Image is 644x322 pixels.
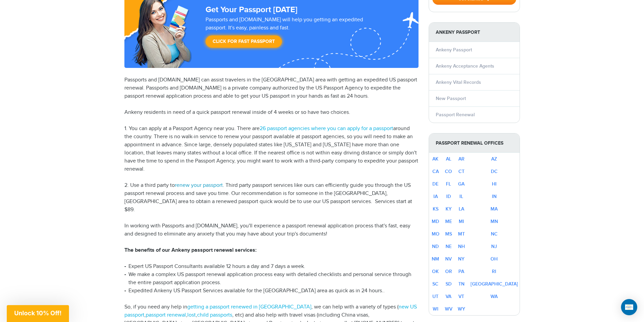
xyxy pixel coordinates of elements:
a: AR [458,156,464,162]
li: Expert US Passport Consultants available 12 hours a day and 7 days a week. [124,263,419,271]
p: 2. Use a third party to . Third party passport services like ours can efficiently guide you throu... [124,181,419,214]
p: Ankeny residents in need of a quick passport renewal inside of 4 weeks or so have two choices. [124,108,419,117]
a: VA [446,294,451,299]
a: WI [433,306,438,312]
a: New Passport [436,96,466,101]
a: WV [445,306,452,312]
a: Passport Renewal [436,112,475,118]
a: CT [458,169,464,174]
strong: The benefits of our Ankeny passport renewal services: [124,247,257,253]
a: OH [491,256,498,262]
a: IL [459,194,463,199]
a: Ankeny Passport [436,47,472,53]
a: NH [458,244,465,249]
a: AL [446,156,451,162]
a: Click for Fast Passport [206,35,282,48]
a: VT [458,294,464,299]
a: getting a passport renewed in [GEOGRAPHIC_DATA] [187,304,311,310]
a: MA [491,206,498,212]
a: ID [446,194,451,199]
div: Unlock 10% Off! [7,305,69,322]
a: DE [432,181,438,187]
a: MT [458,231,465,237]
p: 1. You can apply at a Passport Agency near you. There are around the country. There is no walk-in... [124,125,419,173]
li: Expedited Ankeny US Passport Services available for the [GEOGRAPHIC_DATA] area as quick as in 24 ... [124,287,419,295]
a: MN [491,219,498,224]
a: OK [432,269,439,274]
a: FL [446,181,451,187]
a: GA [458,181,464,187]
a: NE [446,244,452,249]
a: WY [458,306,465,312]
a: NC [491,231,498,237]
a: 26 passport agencies where you can apply for a passport [260,125,393,132]
a: ME [445,219,452,224]
a: UT [432,294,438,299]
a: HI [492,181,497,187]
a: MO [432,231,439,237]
a: CO [445,169,452,174]
a: SC [432,281,438,287]
a: Ankeny Acceptance Agents [436,63,494,69]
a: IA [433,194,438,199]
a: MI [459,219,464,224]
a: new US passport [124,304,417,318]
a: ND [432,244,439,249]
a: WA [491,294,498,299]
a: DC [491,169,498,174]
a: SD [446,281,452,287]
div: Open Intercom Messenger [621,299,637,315]
a: CA [432,169,439,174]
a: AK [432,156,438,162]
a: MD [432,219,439,224]
a: NM [432,256,439,262]
a: renew your passport [175,182,223,189]
a: KS [433,206,438,212]
a: Ankeny Vital Records [436,79,481,85]
strong: Get Your Passport [DATE] [206,5,297,15]
a: PA [458,269,464,274]
a: passport renewal [146,312,186,318]
a: RI [492,269,496,274]
a: AZ [491,156,497,162]
a: lost [187,312,196,318]
a: NY [458,256,464,262]
p: In working with Passports and [DOMAIN_NAME], you'll experience a passport renewal application pro... [124,222,419,238]
span: Unlock 10% Off! [14,309,62,317]
a: TN [458,281,464,287]
a: [GEOGRAPHIC_DATA] [471,281,518,287]
a: MS [445,231,452,237]
a: KY [446,206,452,212]
a: LA [459,206,464,212]
a: IN [492,194,497,199]
li: We make a complex US passport renewal application process easy with detailed checklists and perso... [124,271,419,287]
p: Passports and [DOMAIN_NAME] can assist travelers in the [GEOGRAPHIC_DATA] area with getting an ex... [124,76,419,100]
strong: Passport Renewal Offices [429,133,520,153]
a: NJ [491,244,497,249]
div: Passports and [DOMAIN_NAME] will help you getting an expedited passport. It's easy, painless and ... [203,16,387,51]
a: OR [445,269,452,274]
strong: Ankeny Passport [429,23,520,42]
a: child passports [197,312,232,318]
a: NV [445,256,452,262]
